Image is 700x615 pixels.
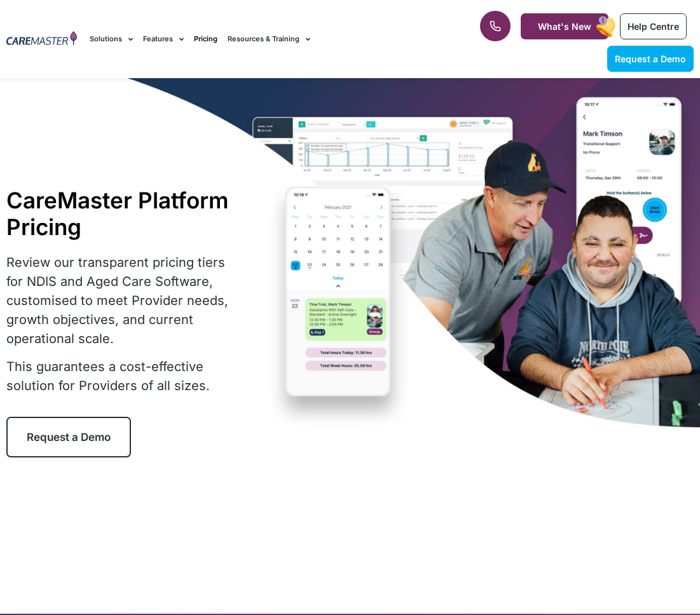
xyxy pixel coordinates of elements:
[628,21,679,32] span: Help Centre
[620,13,687,39] a: Help Centre
[538,21,591,32] span: What's New
[194,18,217,60] a: Pricing
[6,357,242,395] p: This guarantees a cost-effective solution for Providers of all sizes.
[90,18,133,60] a: Solutions
[228,18,310,60] a: Resources & Training
[27,431,111,443] span: Request a Demo
[6,253,242,348] p: Review our transparent pricing tiers for NDIS and Aged Care Software, customised to meet Provider...
[607,46,694,72] a: Request a Demo
[143,18,184,60] a: Features
[90,18,446,60] nav: Menu
[6,31,77,47] img: CareMaster Logo
[615,53,686,64] span: Request a Demo
[6,417,131,457] a: Request a Demo
[521,13,608,39] a: What's New
[6,187,242,240] h1: CareMaster Platform Pricing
